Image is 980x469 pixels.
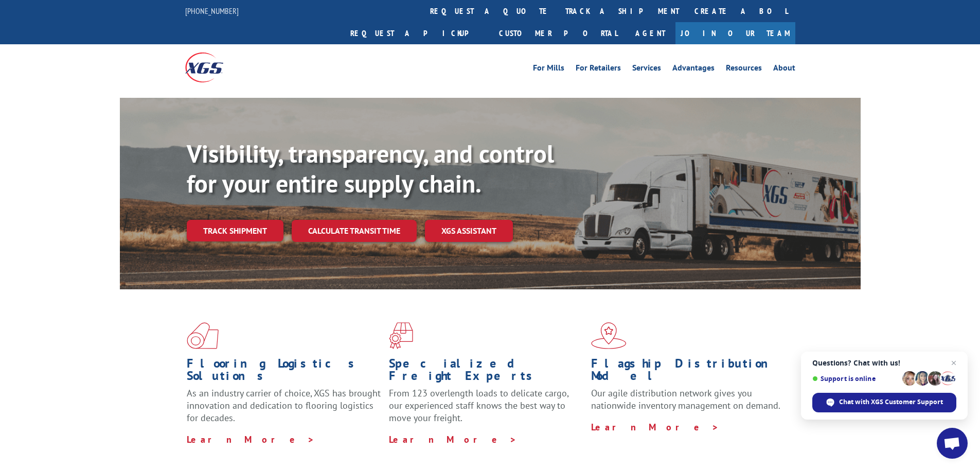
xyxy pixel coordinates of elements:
[187,387,381,424] span: As an industry carrier of choice, XGS has brought innovation and dedication to flooring logistics...
[591,322,627,349] img: xgs-icon-flagship-distribution-model-red
[591,421,719,433] a: Learn More >
[625,22,675,44] a: Agent
[389,357,583,387] h1: Specialized Freight Experts
[389,433,517,445] a: Learn More >
[839,397,943,407] span: Chat with XGS Customer Support
[675,22,795,44] a: Join Our Team
[937,428,968,459] a: Open chat
[292,220,417,242] a: Calculate transit time
[576,64,621,75] a: For Retailers
[425,220,513,242] a: XGS ASSISTANT
[632,64,661,75] a: Services
[591,357,786,387] h1: Flagship Distribution Model
[812,359,956,367] span: Questions? Chat with us!
[812,393,956,412] span: Chat with XGS Customer Support
[187,357,381,387] h1: Flooring Logistics Solutions
[187,137,554,199] b: Visibility, transparency, and control for your entire supply chain.
[389,387,583,433] p: From 123 overlength loads to delicate cargo, our experienced staff knows the best way to move you...
[185,6,239,16] a: [PHONE_NUMBER]
[726,64,762,75] a: Resources
[343,22,491,44] a: Request a pickup
[591,387,780,411] span: Our agile distribution network gives you nationwide inventory management on demand.
[491,22,625,44] a: Customer Portal
[812,375,899,383] span: Support is online
[187,433,315,445] a: Learn More >
[187,220,283,241] a: Track shipment
[389,322,413,349] img: xgs-icon-focused-on-flooring-red
[773,64,795,75] a: About
[533,64,564,75] a: For Mills
[672,64,715,75] a: Advantages
[187,322,219,349] img: xgs-icon-total-supply-chain-intelligence-red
